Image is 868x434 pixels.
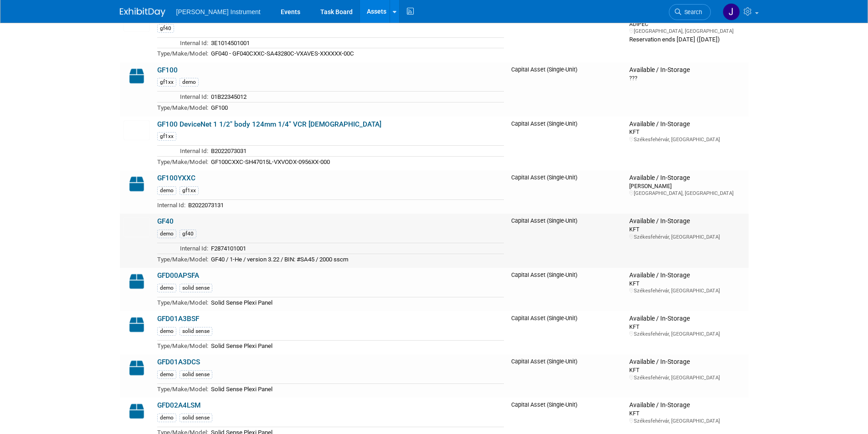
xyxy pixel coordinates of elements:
td: B2022073031 [208,146,504,157]
div: Available / In-Storage [629,401,745,409]
div: solid sense [180,327,212,336]
img: Capital-Asset-Icon-2.png [123,271,150,291]
div: KFT [629,128,745,136]
a: GFD02A4LSM [157,401,200,409]
div: Available / In-Storage [629,120,745,128]
td: Internal Id: [157,146,208,157]
a: Search [669,4,711,20]
div: gf1xx [157,132,176,141]
div: [GEOGRAPHIC_DATA], [GEOGRAPHIC_DATA] [629,190,745,197]
img: Capital-Asset-Icon-2.png [123,315,150,335]
td: Capital Asset (Single-Unit) [508,62,626,117]
a: GF100 DeviceNet 1 1/2" body 124mm 1/4" VCR [DEMOGRAPHIC_DATA] [157,120,381,128]
div: demo [157,186,176,195]
td: Solid Sense Plexi Panel [208,340,504,351]
div: gf1xx [180,186,199,195]
td: 3E1014501001 [208,37,504,48]
div: gf40 [180,230,196,238]
span: Search [681,9,702,15]
td: Type/Make/Model: [157,48,208,59]
img: ExhibitDay [120,8,165,17]
td: 01B22345012 [208,92,504,102]
div: Available / In-Storage [629,358,745,366]
img: Capital-Asset-Icon-2.png [123,358,150,378]
a: GF40 [157,217,174,225]
a: GFD00APSFA [157,271,199,280]
div: Available / In-Storage [629,217,745,225]
img: Judit Schaller [723,3,740,20]
img: Capital-Asset-Icon-2.png [123,66,150,86]
td: GF100CXXC-SH47015L-VXVODX-0956XX-000 [208,156,504,167]
div: Available / In-Storage [629,174,745,182]
div: Székesfehérvár, [GEOGRAPHIC_DATA] [629,287,745,294]
div: solid sense [180,414,212,422]
div: KFT [629,366,745,374]
td: Internal Id: [157,199,185,210]
div: demo [157,230,176,238]
td: Internal Id: [157,243,208,254]
div: Székesfehérvár, [GEOGRAPHIC_DATA] [629,374,745,381]
a: GFD01A3DCS [157,358,200,366]
div: KFT [629,280,745,287]
div: KFT [629,409,745,417]
div: demo [180,78,199,87]
div: [PERSON_NAME] [629,182,745,190]
td: GF40 / 1-He / version 3.22 / BIN: #SA45 / 2000 sscm [208,254,504,264]
td: Capital Asset (Single-Unit) [508,354,626,398]
td: Type/Make/Model: [157,156,208,167]
td: Capital Asset (Single-Unit) [508,311,626,354]
td: F2874101001 [208,243,504,254]
td: Type/Make/Model: [157,297,208,307]
td: Type/Make/Model: [157,340,208,351]
a: GFD01A3BSF [157,315,199,323]
div: Székesfehérvár, [GEOGRAPHIC_DATA] [629,136,745,143]
td: Internal Id: [157,37,208,48]
div: KFT [629,225,745,233]
div: Székesfehérvár, [GEOGRAPHIC_DATA] [629,331,745,337]
td: GF100 [208,102,504,112]
img: Capital-Asset-Icon-2.png [123,401,150,421]
div: demo [157,370,176,379]
td: Capital Asset (Single-Unit) [508,170,626,214]
td: Internal Id: [157,92,208,102]
div: gf1xx [157,78,176,87]
div: gf40 [157,24,174,33]
div: Székesfehérvár, [GEOGRAPHIC_DATA] [629,234,745,240]
div: KFT [629,323,745,331]
td: Solid Sense Plexi Panel [208,383,504,394]
td: B2022073131 [185,199,504,210]
div: ??? [629,74,745,82]
div: solid sense [180,284,212,292]
a: GF100YXXC [157,174,195,182]
td: Type/Make/Model: [157,383,208,394]
div: demo [157,327,176,336]
div: Available / In-Storage [629,315,745,323]
td: Solid Sense Plexi Panel [208,297,504,307]
div: ADIPEC [629,20,745,28]
div: Available / In-Storage [629,66,745,74]
td: Type/Make/Model: [157,254,208,264]
div: solid sense [180,370,212,379]
div: Székesfehérvár, [GEOGRAPHIC_DATA] [629,418,745,424]
td: Capital Asset (Single-Unit) [508,8,626,62]
a: GF100 [157,66,178,74]
div: Reservation ends [DATE] ([DATE]) [629,35,745,44]
td: GF040 - GF040CXXC-SA43280C-VXAVES-XXXXXX-00C [208,48,504,59]
div: demo [157,414,176,422]
td: Type/Make/Model: [157,102,208,112]
td: Capital Asset (Single-Unit) [508,268,626,311]
div: demo [157,284,176,292]
div: [GEOGRAPHIC_DATA], [GEOGRAPHIC_DATA] [629,28,745,35]
td: Capital Asset (Single-Unit) [508,117,626,171]
span: [PERSON_NAME] Instrument [176,8,261,15]
div: Available / In-Storage [629,271,745,280]
td: Capital Asset (Single-Unit) [508,214,626,268]
img: Capital-Asset-Icon-2.png [123,174,150,194]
